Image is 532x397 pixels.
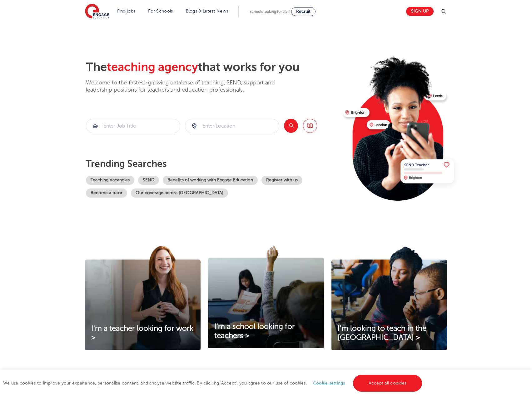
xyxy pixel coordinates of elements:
input: Submit [86,119,180,133]
span: I'm a school looking for teachers > [214,322,295,340]
a: Blogs & Latest News [186,9,228,13]
img: I'm a school looking for teachers [208,246,324,348]
img: I'm looking to teach in the UK [331,246,447,350]
a: Recruit [291,7,316,16]
span: Schools looking for staff [250,9,290,14]
span: We use cookies to improve your experience, personalise content, and analyse website traffic. By c... [3,381,424,385]
a: For Schools [148,9,173,13]
h2: The that works for you [86,60,338,74]
a: Teaching Vacancies [86,176,134,185]
div: Submit [86,119,180,133]
a: Become a tutor [86,188,127,198]
p: Welcome to the fastest-growing database of teaching, SEND, support and leadership positions for t... [86,79,292,94]
a: SEND [138,176,159,185]
a: I'm a teacher looking for work > [85,324,201,342]
span: I'm looking to teach in the [GEOGRAPHIC_DATA] > [338,324,426,342]
a: I'm a school looking for teachers > [208,322,324,340]
p: Trending searches [86,158,338,169]
a: I'm looking to teach in the [GEOGRAPHIC_DATA] > [331,324,447,342]
a: Sign up [406,7,434,16]
a: Accept all cookies [353,375,422,392]
span: teaching agency [107,60,198,74]
a: Cookie settings [313,381,345,385]
span: I'm a teacher looking for work > [91,324,193,342]
button: Search [284,119,298,133]
a: Find jobs [117,9,136,13]
a: Our coverage across [GEOGRAPHIC_DATA] [131,188,228,198]
input: Submit [185,119,279,133]
img: I'm a teacher looking for work [85,246,201,350]
a: Benefits of working with Engage Education [163,176,258,185]
div: Submit [185,119,279,133]
a: Register with us [261,176,302,185]
span: Recruit [296,9,311,14]
img: Engage Education [85,4,109,19]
